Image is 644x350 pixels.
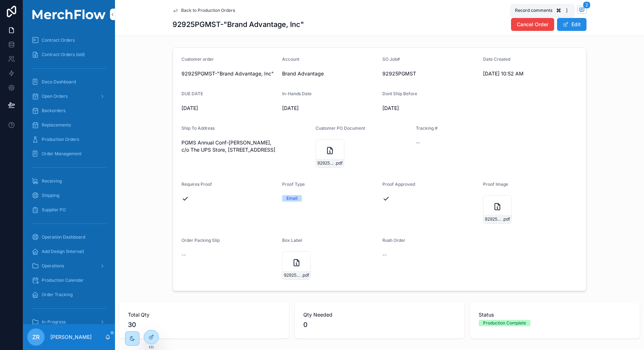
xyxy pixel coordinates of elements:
[27,133,111,146] a: Production Orders
[282,238,302,243] span: Box Label
[181,70,276,77] span: 92925PGMST-"Brand Advantage, Inc"
[382,251,387,258] span: --
[282,105,377,112] span: [DATE]
[335,160,342,166] span: .pdf
[502,216,510,222] span: .pdf
[42,178,62,184] span: Receiving
[27,75,111,88] a: Deco Dashboard
[42,207,66,213] span: Supplier PO
[27,259,111,272] a: Operations
[286,195,298,202] div: Email
[317,160,335,166] span: 92925PGMST-Factory-PO
[302,272,309,278] span: .pdf
[483,70,578,77] span: [DATE] 10:52 AM
[42,37,75,43] span: Contract Orders
[128,311,280,318] span: Total Qty
[172,8,235,13] a: Back to Production Orders
[23,29,115,324] div: scrollable content
[303,320,456,330] span: 0
[181,238,220,243] span: Order Packing Slip
[42,292,73,298] span: Order Tracking
[181,91,203,96] span: DUE DATE
[27,34,111,47] a: Contract Orders
[27,203,111,216] a: Supplier PO
[27,48,111,61] a: Contract Orders (old)
[27,288,111,301] a: Order Tracking
[42,137,79,142] span: Production Orders
[515,8,552,13] span: Record comments
[284,272,302,278] span: 92925PGMST-Shipping-Label
[32,333,40,341] span: ZR
[42,193,59,198] span: Shipping
[483,56,510,62] span: Date Created
[485,216,502,222] span: 92925PGMST-Virtual-Proof
[50,333,92,341] p: [PERSON_NAME]
[27,147,111,160] a: Order Management
[181,56,214,62] span: Customer order
[511,18,554,31] button: Cancel Order
[416,139,420,146] span: --
[27,9,111,19] img: App logo
[564,8,570,13] span: ]
[42,234,85,240] span: Operation Dashboard
[27,104,111,117] a: Backorders
[382,105,477,112] span: [DATE]
[282,56,299,62] span: Account
[382,91,417,96] span: Dont Ship Before
[483,181,508,187] span: Proof Image
[382,56,400,62] span: SO Job#
[382,181,415,187] span: Proof Approved
[27,274,111,287] a: Production Calendar
[42,52,85,57] span: Contract Orders (old)
[128,320,280,330] span: 30
[583,1,590,9] span: 2
[303,311,456,318] span: Qty Needed
[27,175,111,188] a: Receiving
[42,93,68,99] span: Open Orders
[42,151,82,157] span: Order Management
[282,70,324,77] span: Brand Advantage
[181,139,310,153] span: PGMS Annual Conf-[PERSON_NAME], c/o The UPS Store, [STREET_ADDRESS]
[42,277,84,283] span: Production Calendar
[557,18,586,31] button: Edit
[27,119,111,132] a: Replacements
[316,125,365,131] span: Customer PO Document
[42,122,71,128] span: Replacements
[27,316,111,328] a: In-Progress
[577,6,586,15] button: 2
[172,19,304,29] h1: 92925PGMST-"Brand Advantage, Inc"
[282,91,312,96] span: In-Hands Date
[42,79,76,85] span: Deco Dashboard
[27,245,111,258] a: Add Design (Internal)
[27,231,111,244] a: Operation Dashboard
[181,181,212,187] span: Requires Proof
[181,105,276,112] span: [DATE]
[382,70,477,77] span: 92925PGMST
[181,251,186,258] span: --
[42,263,64,269] span: Operations
[27,189,111,202] a: Shipping
[382,238,405,243] span: Rush Order
[483,320,526,326] div: Production Complete
[517,21,548,28] span: Cancel Order
[27,90,111,103] a: Open Orders
[42,249,84,254] span: Add Design (Internal)
[181,125,215,131] span: Ship To Address
[181,8,235,13] span: Back to Production Orders
[479,311,631,318] span: Status
[416,125,438,131] span: Tracking #
[42,108,65,114] span: Backorders
[42,319,66,325] span: In-Progress
[282,181,305,187] span: Proof Type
